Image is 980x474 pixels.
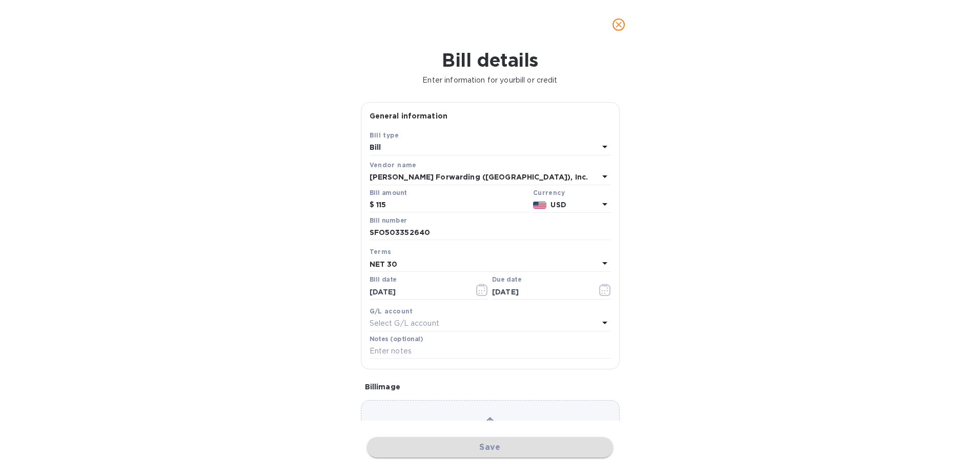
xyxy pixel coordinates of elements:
input: Due date [492,284,589,300]
label: Due date [492,277,521,283]
h1: Bill details [8,49,972,71]
img: USD [533,202,547,209]
b: G/L account [370,307,413,315]
input: Enter bill number [370,225,611,241]
b: Currency [533,189,565,196]
input: Enter notes [370,344,611,359]
div: $ [370,197,376,213]
input: $ Enter bill amount [376,197,529,213]
b: Bill [370,143,381,151]
p: Select G/L account [370,318,439,329]
input: Select date [370,284,466,300]
b: Vendor name [370,161,417,169]
label: Bill number [370,218,406,224]
p: Bill image [365,382,616,392]
label: Notes (optional) [370,336,423,342]
b: Terms [370,248,392,255]
b: [PERSON_NAME] Forwarding ([GEOGRAPHIC_DATA]), Inc. [370,173,588,181]
b: Bill type [370,131,399,139]
b: USD [550,201,566,209]
b: General information [370,112,448,120]
label: Bill amount [370,190,406,196]
p: Enter information for your bill or credit [8,75,972,86]
b: NET 30 [370,260,398,268]
label: Bill date [370,277,397,283]
button: close [606,12,631,37]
